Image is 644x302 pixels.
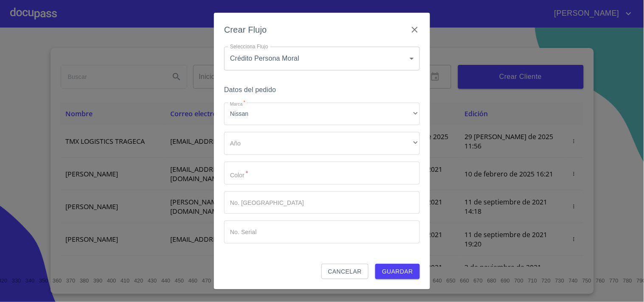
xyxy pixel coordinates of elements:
[224,103,420,126] div: Nissan
[382,266,413,277] span: Guardar
[328,266,362,277] span: Cancelar
[224,84,420,96] h6: Datos del pedido
[224,23,267,36] h6: Crear Flujo
[224,47,420,70] div: Crédito Persona Moral
[375,264,420,280] button: Guardar
[224,132,420,155] div: ​
[321,264,368,280] button: Cancelar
